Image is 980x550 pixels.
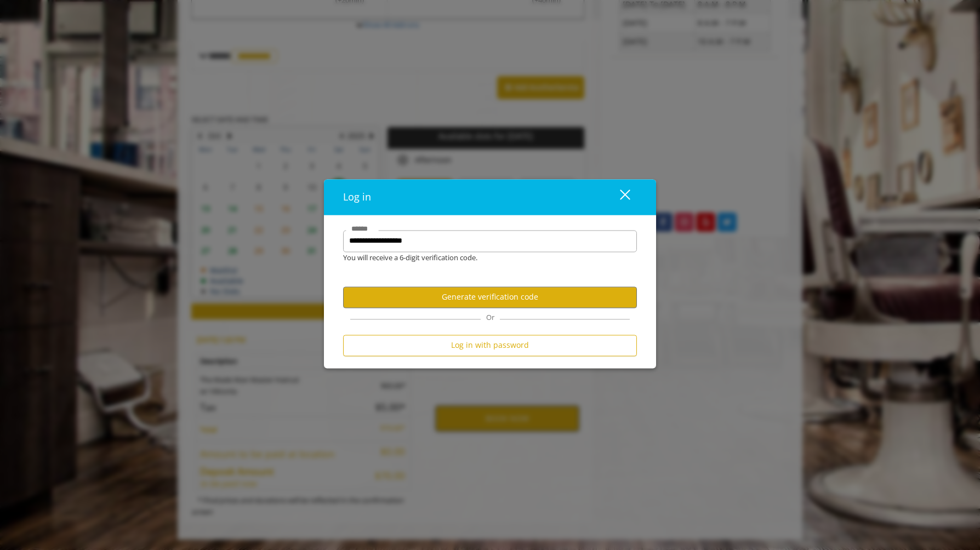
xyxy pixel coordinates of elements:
button: Log in with password [343,335,637,356]
button: Generate verification code [343,287,637,308]
div: You will receive a 6-digit verification code. [335,252,629,263]
span: Log in [343,190,371,203]
button: close dialog [600,186,637,208]
span: Or [481,312,500,322]
div: close dialog [607,189,629,205]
